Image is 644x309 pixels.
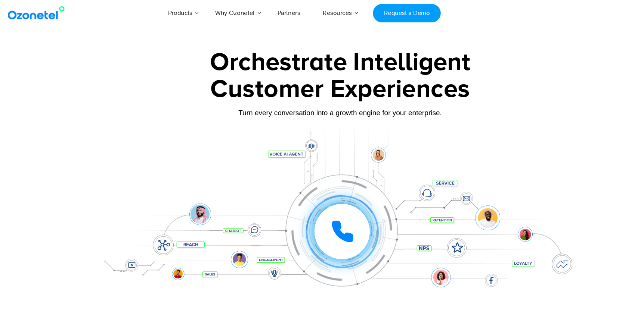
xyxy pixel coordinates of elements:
[89,103,555,111] div: Turn every conversation into a growth engine for your enterprise.
[89,47,555,71] div: Orchestrate Intelligent
[633,280,640,287] span: 3
[619,284,637,302] button: Open chat
[89,67,555,103] div: Customer Experiences
[353,4,417,21] a: Request a Demo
